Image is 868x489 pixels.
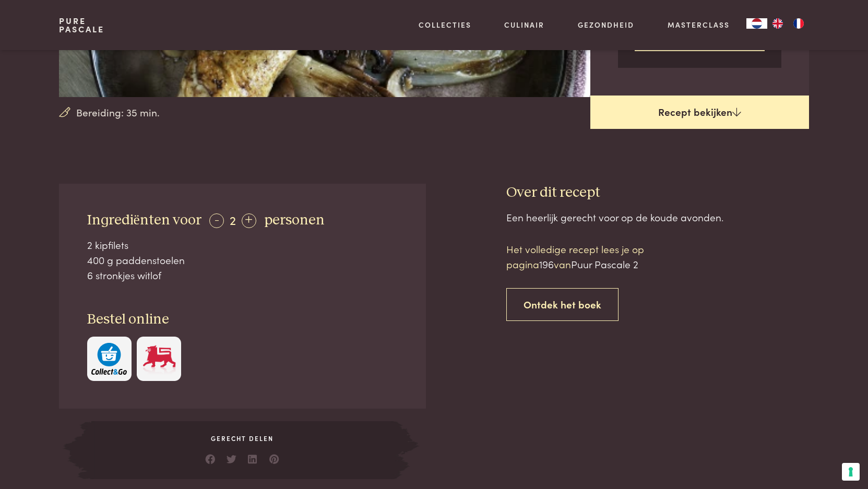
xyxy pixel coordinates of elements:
[87,213,201,228] span: Ingrediënten voor
[264,213,325,228] span: personen
[590,96,809,129] a: Recept bekijken
[668,19,730,30] a: Masterclass
[506,210,809,225] div: Een heerlijk gerecht voor op de koude avonden.
[746,18,767,29] a: NL
[506,242,684,271] p: Het volledige recept lees je op pagina van
[91,343,127,375] img: c308188babc36a3a401bcb5cb7e020f4d5ab42f7cacd8327e500463a43eeb86c.svg
[571,257,638,271] span: Puur Pascale 2
[788,18,809,29] a: FR
[87,253,398,268] div: 400 g paddenstoelen
[746,18,767,29] div: Language
[230,211,236,228] span: 2
[504,19,544,30] a: Culinair
[209,213,224,228] div: -
[87,311,398,329] h3: Bestel online
[87,237,398,253] div: 2 kipfilets
[539,257,554,271] span: 196
[506,288,619,321] a: Ontdek het boek
[91,434,393,443] span: Gerecht delen
[746,18,809,29] aside: Language selected: Nederlands
[419,19,471,30] a: Collecties
[578,19,634,30] a: Gezondheid
[141,343,177,375] img: Delhaize
[242,213,256,228] div: +
[87,268,398,283] div: 6 stronkjes witlof
[59,17,104,33] a: PurePascale
[767,18,809,29] ul: Language list
[842,463,860,481] button: Uw voorkeuren voor toestemming voor trackingtechnologieën
[506,184,809,202] h3: Over dit recept
[76,105,160,120] span: Bereiding: 35 min.
[767,18,788,29] a: EN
